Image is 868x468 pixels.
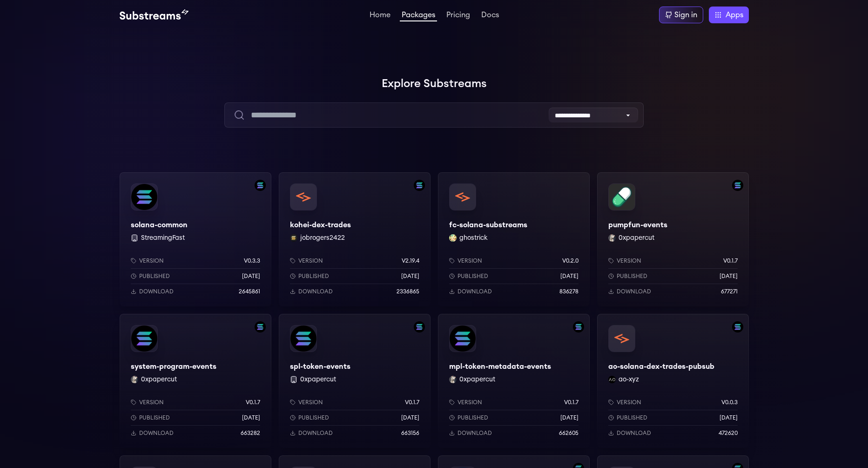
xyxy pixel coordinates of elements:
[617,414,647,421] p: Published
[139,399,164,406] p: Version
[120,172,271,306] a: Filter by solana networksolana-commonsolana-common StreamingFastVersionv0.3.3Published[DATE]Downl...
[438,314,590,448] a: Filter by solana networkmpl-token-metadata-eventsmpl-token-metadata-events0xpapercut 0xpapercutVe...
[559,429,579,437] p: 662605
[401,414,419,421] p: [DATE]
[401,429,419,437] p: 663156
[438,172,590,306] a: fc-solana-substreamsfc-solana-substreamsghostrick ghostrickVersionv0.2.0Published[DATE]Download83...
[560,414,579,421] p: [DATE]
[720,272,738,280] p: [DATE]
[241,429,260,437] p: 663282
[732,180,743,191] img: Filter by solana network
[279,314,431,448] a: Filter by solana networkspl-token-eventsspl-token-events 0xpapercutVersionv0.1.7Published[DATE]Do...
[298,257,323,265] p: Version
[459,375,495,384] button: 0xpapercut
[619,375,639,384] button: ao-xyz
[242,272,260,280] p: [DATE]
[720,414,738,421] p: [DATE]
[139,272,170,280] p: Published
[597,172,749,306] a: Filter by solana networkpumpfun-eventspumpfun-events0xpapercut 0xpapercutVersionv0.1.7Published[D...
[255,321,266,332] img: Filter by solana network
[255,180,266,191] img: Filter by solana network
[246,399,260,406] p: v0.1.7
[617,272,647,280] p: Published
[279,172,431,306] a: Filter by solana networkkohei-dex-tradeskohei-dex-tradesjobrogers2422 jobrogers2422Versionv2.19.4...
[458,288,492,295] p: Download
[405,399,419,406] p: v0.1.7
[617,288,651,295] p: Download
[298,272,329,280] p: Published
[732,321,743,332] img: Filter by solana network
[300,375,336,384] button: 0xpapercut
[723,257,738,265] p: v0.1.7
[400,11,437,21] a: Packages
[139,288,174,295] p: Download
[721,288,738,295] p: 677271
[401,272,419,280] p: [DATE]
[120,9,188,20] img: Substream's logo
[120,314,271,448] a: Filter by solana networksystem-program-eventssystem-program-events0xpapercut 0xpapercutVersionv0....
[141,375,177,384] button: 0xpapercut
[726,9,743,20] span: Apps
[564,399,579,406] p: v0.1.7
[141,233,185,243] button: StreamingFast
[414,180,425,191] img: Filter by solana network
[597,314,749,448] a: Filter by solana networkao-solana-dex-trades-pubsubao-solana-dex-trades-pubsubao-xyz ao-xyzVersio...
[458,257,482,265] p: Version
[298,429,333,437] p: Download
[559,288,579,295] p: 836278
[244,257,260,265] p: v0.3.3
[619,233,654,243] button: 0xpapercut
[139,414,170,421] p: Published
[659,7,703,23] a: Sign in
[444,11,472,20] a: Pricing
[298,399,323,406] p: Version
[402,257,419,265] p: v2.19.4
[562,257,579,265] p: v0.2.0
[458,272,488,280] p: Published
[239,288,260,295] p: 2645861
[242,414,260,421] p: [DATE]
[120,75,749,93] h1: Explore Substreams
[573,321,584,332] img: Filter by solana network
[139,429,174,437] p: Download
[617,429,651,437] p: Download
[617,257,641,265] p: Version
[721,399,738,406] p: v0.0.3
[459,233,488,243] button: ghostrick
[458,414,488,421] p: Published
[674,9,697,20] div: Sign in
[458,429,492,437] p: Download
[300,233,345,243] button: jobrogers2422
[414,321,425,332] img: Filter by solana network
[560,272,579,280] p: [DATE]
[298,288,333,295] p: Download
[458,399,482,406] p: Version
[617,399,641,406] p: Version
[139,257,164,265] p: Version
[368,11,392,20] a: Home
[397,288,419,295] p: 2336865
[719,429,738,437] p: 472620
[479,11,501,20] a: Docs
[298,414,329,421] p: Published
